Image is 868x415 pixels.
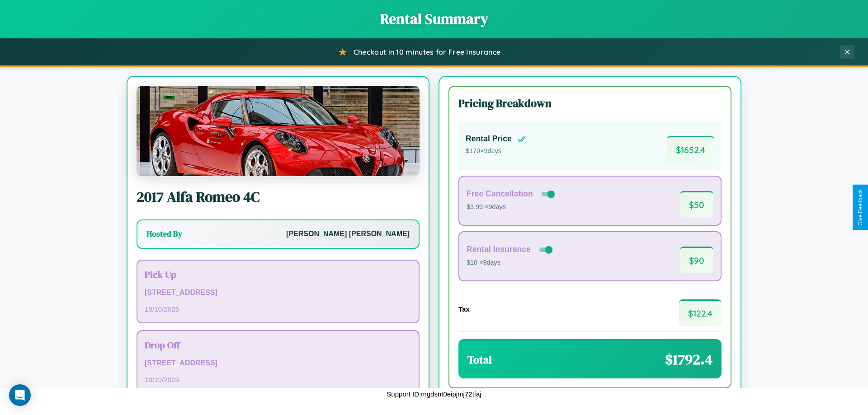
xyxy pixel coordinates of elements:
[458,305,470,313] h4: Tax
[467,245,531,254] h4: Rental Insurance
[9,9,859,29] h1: Rental Summary
[467,352,492,367] h3: Total
[857,189,863,226] div: Give Feedback
[145,357,411,370] p: [STREET_ADDRESS]
[146,228,182,239] h3: Hosted By
[145,286,411,299] p: [STREET_ADDRESS]
[286,228,410,241] p: [PERSON_NAME] [PERSON_NAME]
[145,338,411,351] h3: Drop Off
[458,96,722,111] h3: Pricing Breakdown
[679,299,722,326] span: $ 122.4
[145,303,411,315] p: 10 / 10 / 2025
[137,187,420,207] h2: 2017 Alfa Romeo 4C
[467,189,533,199] h4: Free Cancellation
[137,86,420,176] img: Alfa Romeo 4C
[466,134,512,144] h4: Rental Price
[9,384,31,406] div: Open Intercom Messenger
[680,191,713,218] span: $ 50
[145,268,411,281] h3: Pick Up
[680,247,713,273] span: $ 90
[467,257,554,269] p: $10 × 9 days
[145,373,411,386] p: 10 / 19 / 2025
[665,350,712,369] span: $ 1792.4
[667,136,714,163] span: $ 1652.4
[387,388,481,400] p: Support ID: mgdsnt0eipjmj72tfaj
[467,201,557,213] p: $3.99 × 9 days
[354,47,500,56] span: Checkout in 10 minutes for Free Insurance
[466,145,526,157] p: $ 170 × 9 days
